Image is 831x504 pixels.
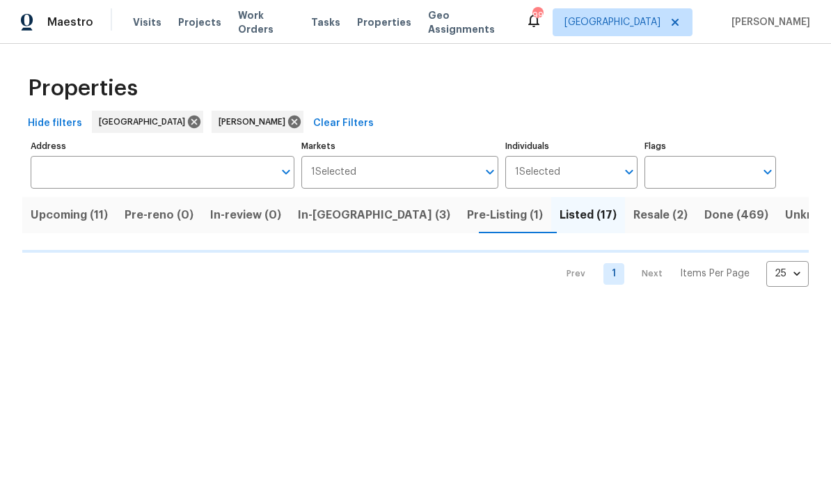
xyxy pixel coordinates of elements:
[704,205,768,225] span: Done (469)
[313,115,374,132] span: Clear Filters
[31,142,294,150] label: Address
[92,111,203,133] div: [GEOGRAPHIC_DATA]
[560,205,617,225] span: Listed (17)
[564,15,660,29] span: [GEOGRAPHIC_DATA]
[31,205,108,225] span: Upcoming (11)
[276,162,296,182] button: Open
[133,15,161,29] span: Visits
[467,205,543,225] span: Pre-Listing (1)
[619,162,639,182] button: Open
[22,111,88,136] button: Hide filters
[428,8,509,36] span: Geo Assignments
[219,115,291,129] span: [PERSON_NAME]
[532,8,542,22] div: 99
[212,111,303,133] div: [PERSON_NAME]
[298,205,450,225] span: In-[GEOGRAPHIC_DATA] (3)
[505,142,637,150] label: Individuals
[125,205,193,225] span: Pre-reno (0)
[301,142,499,150] label: Markets
[680,267,750,281] p: Items Per Page
[357,15,411,29] span: Properties
[47,15,93,29] span: Maestro
[210,205,281,225] span: In-review (0)
[28,115,82,132] span: Hide filters
[553,261,809,287] nav: Pagination Navigation
[311,166,356,178] span: 1 Selected
[308,111,379,136] button: Clear Filters
[28,81,138,95] span: Properties
[603,263,624,285] a: Goto page 1
[726,15,810,29] span: [PERSON_NAME]
[238,8,294,36] span: Work Orders
[633,205,688,225] span: Resale (2)
[644,142,776,150] label: Flags
[758,162,777,182] button: Open
[178,15,221,29] span: Projects
[99,115,191,129] span: [GEOGRAPHIC_DATA]
[515,166,560,178] span: 1 Selected
[480,162,500,182] button: Open
[766,255,809,292] div: 25
[311,17,340,27] span: Tasks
